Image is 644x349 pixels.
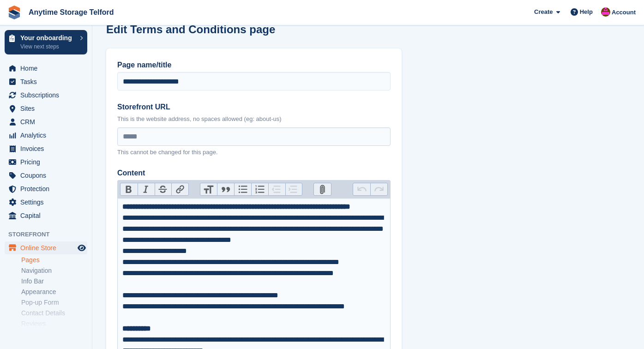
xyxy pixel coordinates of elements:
[20,241,76,254] span: Online Store
[580,7,593,17] span: Help
[138,183,155,195] button: Italic
[76,242,87,253] a: Preview store
[20,169,76,182] span: Coupons
[5,156,87,168] a: menu
[217,183,234,195] button: Quote
[612,8,636,17] span: Account
[353,183,370,195] button: Undo
[20,156,76,168] span: Pricing
[8,230,92,239] span: Storefront
[106,23,275,36] h1: Edit Terms and Conditions page
[117,60,391,71] label: Page name/title
[5,196,87,209] a: menu
[20,142,76,155] span: Invoices
[534,7,553,17] span: Create
[370,183,387,195] button: Redo
[20,196,76,209] span: Settings
[251,183,268,195] button: Numbers
[21,298,87,307] a: Pop-up Form
[20,115,76,128] span: CRM
[21,256,87,265] a: Pages
[285,183,302,195] button: Increase Level
[117,168,391,179] label: Content
[21,277,87,286] a: Info Bar
[20,102,76,115] span: Sites
[25,5,118,20] a: Anytime Storage Telford
[314,183,331,195] button: Attach Files
[20,75,76,88] span: Tasks
[5,62,87,75] a: menu
[5,89,87,102] a: menu
[117,148,391,157] p: This cannot be changed for this page.
[601,7,610,17] img: Andrew Newall
[5,129,87,142] a: menu
[5,75,87,88] a: menu
[21,309,87,318] a: Contact Details
[5,142,87,155] a: menu
[20,182,76,195] span: Protection
[234,183,251,195] button: Bullets
[120,183,138,195] button: Bold
[20,129,76,142] span: Analytics
[5,241,87,254] a: menu
[21,266,87,275] a: Navigation
[5,169,87,182] a: menu
[155,183,172,195] button: Strikethrough
[5,182,87,195] a: menu
[20,209,76,222] span: Capital
[268,183,285,195] button: Decrease Level
[117,102,391,113] label: Storefront URL
[117,114,391,124] p: This is the website address, no spaces allowed (eg: about-us)
[7,6,21,19] img: stora-icon-8386f47178a22dfd0bd8f6a31ec36ba5ce8667c1dd55bd0f319d3a0aa187defe.svg
[171,183,188,195] button: Link
[5,209,87,222] a: menu
[5,30,87,54] a: Your onboarding View next steps
[5,115,87,128] a: menu
[5,102,87,115] a: menu
[21,319,87,328] a: Reviews
[21,288,87,296] a: Appearance
[20,42,75,51] p: View next steps
[20,35,75,41] p: Your onboarding
[200,183,217,195] button: Heading
[20,62,76,75] span: Home
[20,89,76,102] span: Subscriptions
